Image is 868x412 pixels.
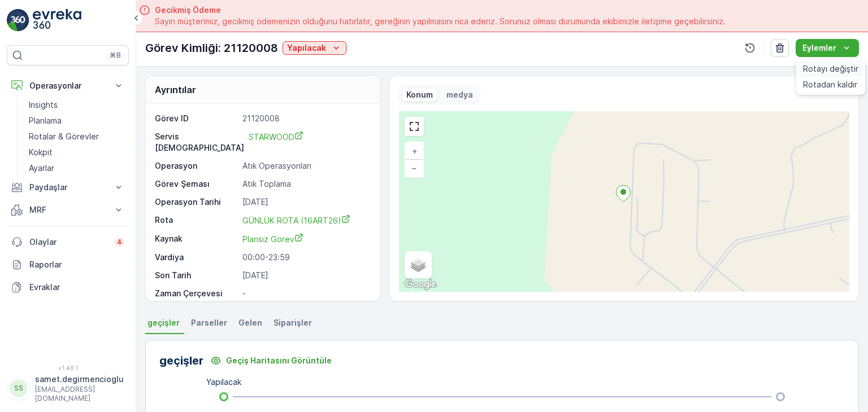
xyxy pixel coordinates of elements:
[242,252,367,263] p: 00:00-23:59
[406,252,431,277] a: Layers
[117,238,122,247] p: 4
[796,59,865,95] ul: Menu
[29,259,124,270] p: Raporlar
[33,9,81,32] img: logo_light-DOdMpM7g.png
[7,374,129,403] button: SSsamet.degirmencioglu[EMAIL_ADDRESS][DOMAIN_NAME]
[7,176,129,199] button: Paydaşlar
[287,42,326,54] p: Yapılacak
[29,115,62,126] p: Planlama
[249,131,368,154] a: STARWOOD
[242,216,350,225] span: GÜNLÜK ROTA (16ART26)
[24,160,129,176] a: Ayarlar
[29,236,108,248] p: Olaylar
[402,277,439,292] img: Google
[242,270,367,281] p: [DATE]
[7,231,129,253] a: Olaylar4
[155,16,726,27] span: Sayın müşterimiz, gecikmiş ödemenizin olduğunu hatırlatır, gereğinin yapılmasını rica ederiz. Sor...
[803,79,857,90] span: Rotadan kaldır
[155,233,238,245] p: Kaynak
[29,147,53,158] p: Kokpit
[7,199,129,221] button: MRF
[446,89,473,100] p: medya
[249,132,303,142] span: STARWOOD
[7,9,29,32] img: logo
[238,317,262,328] span: Gelen
[110,51,121,60] p: ⌘B
[155,196,238,208] p: Operasyon Tarihi
[10,379,28,397] div: SS
[7,253,129,276] a: Raporlar
[155,270,238,281] p: Son Tarih
[242,113,367,124] p: 21120008
[406,89,433,100] p: Konum
[7,365,129,371] span: v 1.48.1
[24,129,129,144] a: Rotalar & Görevler
[7,74,129,97] button: Operasyonlar
[803,63,858,74] span: Rotayı değiştir
[24,97,129,113] a: Insights
[29,99,58,111] p: Insights
[24,144,129,160] a: Kokpit
[242,233,367,245] a: Plansız Görev
[412,146,417,156] span: +
[155,83,196,97] p: Ayrıntılar
[226,355,332,366] p: Geçiş Haritasını Görüntüle
[35,374,124,385] p: samet.degirmencioglu
[155,288,238,299] p: Zaman Çerçevesi
[242,234,303,244] span: Plansız Görev
[203,352,338,370] button: Geçiş Haritasını Görüntüle
[242,178,367,190] p: Atık Toplama
[242,160,367,172] p: Atık Operasyonları
[406,143,423,160] a: Yakınlaştır
[29,282,124,293] p: Evraklar
[29,80,106,91] p: Operasyonlar
[24,113,129,129] a: Planlama
[242,214,367,226] a: GÜNLÜK ROTA (16ART26)
[155,252,238,263] p: Vardiya
[411,163,417,173] span: −
[274,317,312,328] span: Siparişler
[155,160,238,172] p: Operasyon
[155,113,238,124] p: Görev ID
[147,317,180,328] span: geçişler
[242,196,367,208] p: [DATE]
[29,182,106,193] p: Paydaşlar
[242,288,367,299] p: -
[7,276,129,299] a: Evraklar
[155,178,238,190] p: Görev Şeması
[29,131,99,142] p: Rotalar & Görevler
[155,214,238,226] p: Rota
[283,41,346,55] button: Yapılacak
[206,376,241,388] p: Yapılacak
[796,39,859,57] button: Eylemler
[155,5,726,16] span: Gecikmiş Ödeme
[159,352,203,369] p: geçişler
[29,163,54,174] p: Ayarlar
[191,317,227,328] span: Parseller
[155,131,244,154] p: Servis [DEMOGRAPHIC_DATA]
[406,160,423,177] a: Uzaklaştır
[802,42,836,54] p: Eylemler
[35,385,124,403] p: [EMAIL_ADDRESS][DOMAIN_NAME]
[145,40,278,56] p: Görev Kimliği: 21120008
[29,204,106,216] p: MRF
[406,118,423,135] a: View Fullscreen
[402,277,439,292] a: Bu bölgeyi Google Haritalar'da açın (yeni pencerede açılır)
